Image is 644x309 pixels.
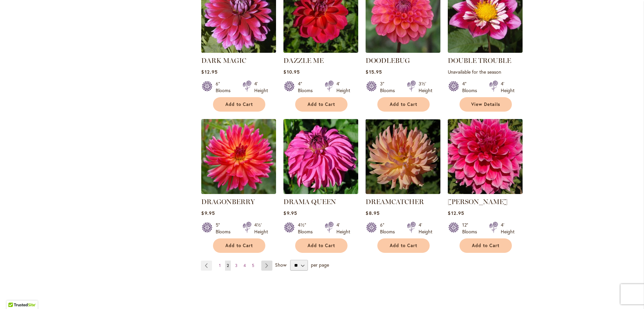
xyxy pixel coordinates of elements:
[448,56,511,65] a: DOUBLE TROUBLE
[254,222,268,235] div: 4½' Height
[295,97,347,112] button: Add to Cart
[216,222,234,235] div: 5" Blooms
[298,80,317,94] div: 4" Blooms
[471,102,500,107] span: View Details
[217,261,222,271] a: 1
[227,263,229,268] span: 2
[283,198,336,206] a: DRAMA QUEEN
[366,119,440,194] img: Dreamcatcher
[213,238,265,253] button: Add to Cart
[366,189,440,195] a: Dreamcatcher
[283,56,324,65] a: DAZZLE ME
[377,238,430,253] button: Add to Cart
[448,69,523,75] p: Unavailable for the season
[366,69,382,75] span: $15.95
[201,69,217,75] span: $12.95
[201,189,276,195] a: DRAGONBERRY
[366,198,424,206] a: DREAMCATCHER
[336,80,350,94] div: 4' Height
[201,119,276,194] img: DRAGONBERRY
[448,48,523,54] a: DOUBLE TROUBLE
[448,198,507,206] a: [PERSON_NAME]
[254,80,268,94] div: 4' Height
[501,80,515,94] div: 4' Height
[460,238,512,253] button: Add to Cart
[380,80,399,94] div: 3" Blooms
[235,263,237,268] span: 3
[448,189,523,195] a: EMORY PAUL
[283,69,300,75] span: $10.95
[213,97,265,112] button: Add to Cart
[462,222,481,235] div: 12" Blooms
[250,261,256,271] a: 5
[448,210,464,216] span: $12.95
[308,102,335,107] span: Add to Cart
[233,261,239,271] a: 3
[219,263,221,268] span: 1
[216,80,234,94] div: 6" Blooms
[225,243,253,248] span: Add to Cart
[225,102,253,107] span: Add to Cart
[472,243,499,248] span: Add to Cart
[419,222,432,235] div: 4' Height
[311,262,329,268] span: per page
[295,238,347,253] button: Add to Cart
[462,80,481,94] div: 4" Blooms
[283,210,297,216] span: $9.95
[308,243,335,248] span: Add to Cart
[460,97,512,112] a: View Details
[390,243,417,248] span: Add to Cart
[201,198,255,206] a: DRAGONBERRY
[283,189,358,195] a: DRAMA QUEEN
[419,80,432,94] div: 3½' Height
[336,222,350,235] div: 4' Height
[283,48,358,54] a: DAZZLE ME
[275,262,286,268] span: Show
[366,48,440,54] a: DOODLEBUG
[377,97,430,112] button: Add to Cart
[501,222,515,235] div: 4' Height
[390,102,417,107] span: Add to Cart
[244,263,246,268] span: 4
[201,48,276,54] a: DARK MAGIC
[201,210,215,216] span: $9.95
[5,285,24,304] iframe: Launch Accessibility Center
[448,119,523,194] img: EMORY PAUL
[201,56,246,65] a: DARK MAGIC
[283,119,358,194] img: DRAMA QUEEN
[242,261,248,271] a: 4
[252,263,254,268] span: 5
[366,210,379,216] span: $8.95
[380,222,399,235] div: 6" Blooms
[298,222,317,235] div: 4½" Blooms
[366,56,410,65] a: DOODLEBUG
